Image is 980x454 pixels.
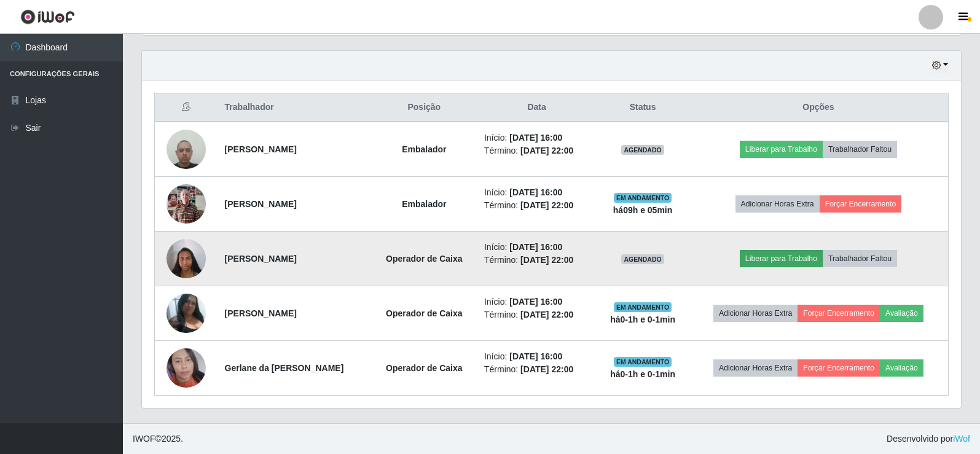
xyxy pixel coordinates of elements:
span: IWOF [133,434,155,444]
li: Início: [484,131,589,144]
time: [DATE] 16:00 [509,297,562,307]
img: CoreUI Logo [20,9,75,25]
button: Adicionar Horas Extra [735,195,820,213]
strong: [PERSON_NAME] [225,144,297,154]
button: Avaliação [880,359,923,377]
img: 1729961944713.jpeg [167,342,206,394]
img: 1693507860054.jpeg [167,123,206,175]
strong: há 09 h e 05 min [613,205,673,215]
button: Liberar para Trabalho [740,141,823,158]
time: [DATE] 16:00 [509,242,562,252]
li: Término: [484,144,589,157]
button: Trabalhador Faltou [823,141,897,158]
strong: [PERSON_NAME] [225,308,297,318]
li: Início: [484,241,589,254]
li: Início: [484,350,589,363]
li: Término: [484,199,589,212]
strong: Embalador [402,199,446,209]
strong: Operador de Caixa [386,308,463,318]
img: 1753363159449.jpeg [167,178,206,230]
time: [DATE] 22:00 [520,255,573,265]
span: AGENDADO [621,254,664,264]
img: 1720889909198.jpeg [167,294,206,332]
span: EM ANDAMENTO [614,302,672,312]
button: Trabalhador Faltou [823,250,897,267]
time: [DATE] 16:00 [509,187,562,197]
button: Adicionar Horas Extra [713,359,798,377]
span: AGENDADO [621,145,664,155]
li: Início: [484,186,589,199]
span: © 2025 . [133,432,183,445]
time: [DATE] 22:00 [520,146,573,155]
li: Início: [484,295,589,308]
time: [DATE] 22:00 [520,310,573,319]
th: Data [477,93,597,122]
button: Forçar Encerramento [798,359,880,377]
strong: há 0-1 h e 0-1 min [610,315,675,324]
time: [DATE] 16:00 [509,351,562,361]
span: EM ANDAMENTO [614,357,672,367]
button: Forçar Encerramento [798,305,880,322]
strong: Operador de Caixa [386,363,463,373]
button: Liberar para Trabalho [740,250,823,267]
li: Término: [484,363,589,376]
th: Opções [689,93,949,122]
button: Avaliação [880,305,923,322]
a: iWof [953,434,970,444]
strong: [PERSON_NAME] [225,254,297,264]
time: [DATE] 16:00 [509,133,562,143]
time: [DATE] 22:00 [520,364,573,374]
span: Desenvolvido por [887,432,970,445]
img: 1664803341239.jpeg [167,232,206,284]
li: Término: [484,308,589,321]
th: Status [597,93,689,122]
strong: Operador de Caixa [386,254,463,264]
th: Posição [372,93,477,122]
strong: há 0-1 h e 0-1 min [610,369,675,379]
button: Forçar Encerramento [820,195,902,213]
li: Término: [484,254,589,267]
button: Adicionar Horas Extra [713,305,798,322]
th: Trabalhador [218,93,372,122]
span: EM ANDAMENTO [614,193,672,203]
time: [DATE] 22:00 [520,200,573,210]
strong: Gerlane da [PERSON_NAME] [225,363,344,373]
strong: [PERSON_NAME] [225,199,297,209]
strong: Embalador [402,144,446,154]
